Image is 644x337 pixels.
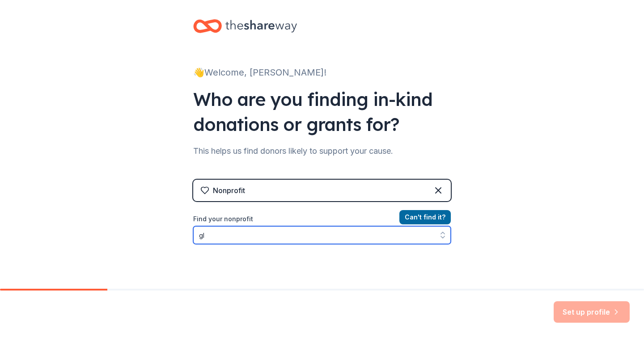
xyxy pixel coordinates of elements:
label: Find your nonprofit [193,214,451,224]
div: 👋 Welcome, [PERSON_NAME]! [193,65,451,80]
div: This helps us find donors likely to support your cause. [193,144,451,158]
input: Search by name, EIN, or city [193,226,451,244]
div: Nonprofit [213,185,245,196]
div: Who are you finding in-kind donations or grants for? [193,87,451,137]
button: Can't find it? [399,210,451,224]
